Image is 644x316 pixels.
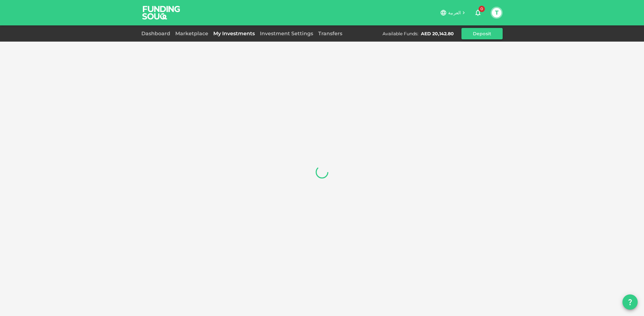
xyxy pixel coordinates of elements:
button: Deposit [461,28,503,39]
a: My Investments [211,30,257,37]
button: question [622,294,638,310]
a: Transfers [316,30,345,37]
a: Investment Settings [257,30,316,37]
a: Dashboard [141,30,173,37]
button: 0 [472,6,484,19]
div: AED 20,142.80 [421,30,454,37]
div: Available Funds : [383,30,418,37]
a: Marketplace [173,30,211,37]
span: العربية [448,10,461,16]
span: 0 [479,6,485,12]
button: T [492,8,501,17]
